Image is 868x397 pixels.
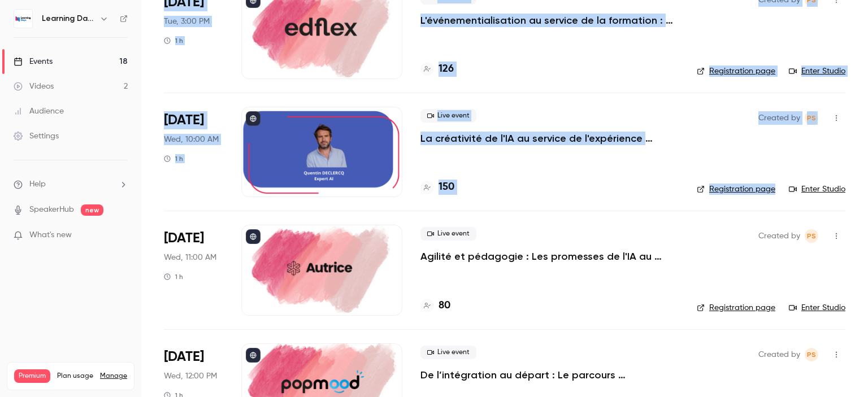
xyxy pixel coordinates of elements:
[420,14,679,27] a: L'événementialisation au service de la formation : engagez vos apprenants tout au long de l’année
[697,184,775,195] a: Registration page
[420,132,679,145] a: La créativité de l'IA au service de l'expérience apprenante.
[164,348,204,366] span: [DATE]
[807,348,816,361] span: PS
[58,67,87,74] div: Domaine
[164,107,223,197] div: Oct 8 Wed, 10:00 AM (Europe/Paris)
[758,348,800,361] span: Created by
[758,111,800,125] span: Created by
[789,184,845,195] a: Enter Studio
[697,302,775,313] a: Registration page
[439,180,454,195] h4: 150
[439,298,450,313] h4: 80
[29,178,46,190] span: Help
[164,370,217,382] span: Wed, 12:00 PM
[164,16,210,27] span: Tue, 3:00 PM
[420,368,679,382] a: De l’intégration au départ : Le parcours collaborateur comme moteur de fidélité et de performance
[29,29,128,38] div: Domaine: [DOMAIN_NAME]
[164,229,204,247] span: [DATE]
[420,227,476,241] span: Live event
[14,369,50,383] span: Premium
[805,111,818,125] span: Prad Selvarajah
[420,180,454,195] a: 150
[114,230,128,241] iframe: Noticeable Trigger
[57,372,93,381] span: Plan usage
[807,111,816,125] span: PS
[758,229,800,243] span: Created by
[32,18,55,27] div: v 4.0.25
[164,252,216,263] span: Wed, 11:00 AM
[18,18,27,27] img: logo_orange.svg
[697,66,775,77] a: Registration page
[46,66,55,75] img: tab_domain_overview_orange.svg
[807,229,816,243] span: PS
[42,13,95,24] h6: Learning Days
[14,178,128,190] li: help-dropdown-opener
[439,62,454,77] h4: 126
[805,229,818,243] span: Prad Selvarajah
[18,29,27,38] img: website_grey.svg
[164,111,204,129] span: [DATE]
[420,250,679,263] a: Agilité et pédagogie : Les promesses de l'IA au service de l'expérience apprenante sont-elles ten...
[789,66,845,77] a: Enter Studio
[14,56,53,67] div: Events
[164,134,219,145] span: Wed, 10:00 AM
[164,36,183,45] div: 1 h
[141,67,173,74] div: Mots-clés
[805,348,818,361] span: Prad Selvarajah
[420,109,476,123] span: Live event
[164,272,183,281] div: 1 h
[789,302,845,313] a: Enter Studio
[100,372,127,381] a: Manage
[14,106,64,117] div: Audience
[29,229,72,241] span: What's new
[14,130,59,142] div: Settings
[29,204,74,216] a: SpeakerHub
[164,225,223,315] div: Oct 8 Wed, 11:00 AM (Europe/Paris)
[164,154,183,163] div: 1 h
[128,66,137,75] img: tab_keywords_by_traffic_grey.svg
[14,81,54,92] div: Videos
[14,10,32,28] img: Learning Days
[81,204,103,216] span: new
[420,298,450,313] a: 80
[420,62,454,77] a: 126
[420,346,476,359] span: Live event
